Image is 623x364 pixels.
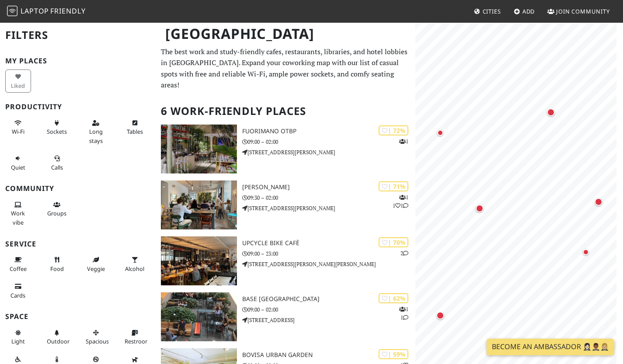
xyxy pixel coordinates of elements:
span: Cities [483,7,501,15]
span: Join Community [556,7,610,15]
span: Natural light [11,337,25,345]
button: Outdoor [44,326,70,349]
p: 09:30 – 02:00 [242,194,415,202]
p: The best work and study-friendly cafes, restaurants, libraries, and hotel lobbies in [GEOGRAPHIC_... [161,46,410,91]
h3: Space [5,312,150,321]
p: 09:00 – 02:00 [242,305,415,314]
span: Laptop [21,6,49,16]
span: Add [522,7,535,15]
p: 1 [399,137,408,146]
h3: My Places [5,57,150,65]
button: Spacious [83,326,109,349]
h3: Productivity [5,103,150,111]
p: 1 1 1 [393,193,408,210]
button: Long stays [83,116,109,148]
span: Credit cards [10,291,25,299]
a: Upcycle Bike Cafè | 70% 2 Upcycle Bike Cafè 09:00 – 23:00 [STREET_ADDRESS][PERSON_NAME][PERSON_NAME] [156,236,415,285]
p: [STREET_ADDRESS] [242,316,415,324]
p: 09:00 – 23:00 [242,250,415,258]
button: Sockets [44,116,70,139]
div: | 70% [379,237,408,247]
span: Video/audio calls [51,163,63,171]
p: [STREET_ADDRESS][PERSON_NAME][PERSON_NAME] [242,260,415,268]
h3: Upcycle Bike Cafè [242,239,415,247]
button: Coffee [5,253,31,276]
h2: Filters [5,22,150,49]
h1: [GEOGRAPHIC_DATA] [158,22,414,46]
div: Map marker [435,128,445,138]
span: Coffee [10,265,27,273]
div: Map marker [474,203,485,214]
h2: 6 Work-Friendly Places [161,98,410,125]
a: BASE Milano | 62% 11 BASE [GEOGRAPHIC_DATA] 09:00 – 02:00 [STREET_ADDRESS] [156,292,415,341]
a: Become an Ambassador 🤵🏻‍♀️🤵🏾‍♂️🤵🏼‍♀️ [487,339,614,355]
button: Work vibe [5,198,31,229]
a: oTTo | 71% 111 [PERSON_NAME] 09:30 – 02:00 [STREET_ADDRESS][PERSON_NAME] [156,180,415,229]
p: 09:00 – 02:00 [242,138,415,146]
p: [STREET_ADDRESS][PERSON_NAME] [242,148,415,156]
button: Groups [44,198,70,221]
span: Spacious [86,337,109,345]
h3: Fuorimano OTBP [242,128,415,135]
p: 1 1 [399,305,408,322]
h3: BASE [GEOGRAPHIC_DATA] [242,295,415,303]
span: Restroom [125,337,150,345]
span: Stable Wi-Fi [12,128,24,135]
div: Map marker [435,310,446,321]
button: Cards [5,279,31,302]
img: LaptopFriendly [7,6,17,16]
img: Upcycle Bike Cafè [161,236,237,285]
span: Friendly [50,6,85,16]
h3: Bovisa Urban Garden [242,351,415,359]
span: Food [50,265,64,273]
div: Map marker [545,107,557,118]
h3: [PERSON_NAME] [242,184,415,191]
span: Quiet [11,163,25,171]
button: Quiet [5,151,31,174]
div: Map marker [593,196,604,208]
button: Restroom [122,326,148,349]
a: Join Community [544,3,613,19]
button: Wi-Fi [5,116,31,139]
button: Alcohol [122,253,148,276]
p: [STREET_ADDRESS][PERSON_NAME] [242,204,415,212]
div: | 72% [379,125,408,135]
h3: Community [5,184,150,193]
a: Cities [470,3,505,19]
span: Alcohol [125,265,144,273]
div: | 71% [379,181,408,191]
span: Power sockets [47,128,67,135]
span: Veggie [87,265,105,273]
button: Light [5,326,31,349]
button: Food [44,253,70,276]
a: Add [510,3,539,19]
span: Long stays [89,128,103,144]
button: Calls [44,151,70,174]
h3: Service [5,240,150,248]
div: | 59% [379,349,408,359]
a: Fuorimano OTBP | 72% 1 Fuorimano OTBP 09:00 – 02:00 [STREET_ADDRESS][PERSON_NAME] [156,125,415,173]
img: BASE Milano [161,292,237,341]
span: Work-friendly tables [127,128,143,135]
p: 2 [400,249,408,257]
button: Tables [122,116,148,139]
a: LaptopFriendly LaptopFriendly [7,4,86,19]
span: People working [11,209,25,226]
img: oTTo [161,180,237,229]
span: Outdoor area [47,337,70,345]
div: Map marker [581,247,591,257]
span: Group tables [47,209,66,217]
img: Fuorimano OTBP [161,125,237,173]
button: Veggie [83,253,109,276]
div: | 62% [379,293,408,303]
